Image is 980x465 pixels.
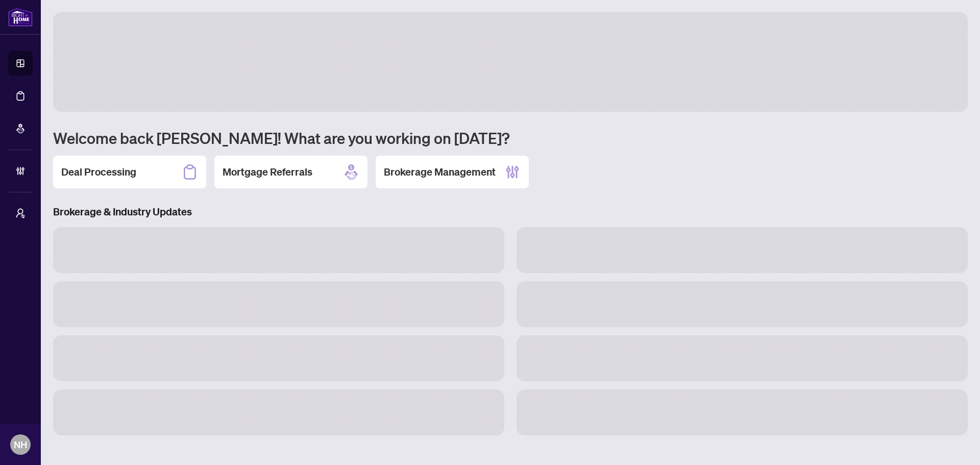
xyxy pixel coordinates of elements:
[8,8,33,27] img: logo
[53,128,968,148] h1: Welcome back [PERSON_NAME]! What are you working on [DATE]?
[53,205,968,219] h3: Brokerage & Industry Updates
[61,165,136,179] h2: Deal Processing
[15,208,26,218] span: user-switch
[223,165,312,179] h2: Mortgage Referrals
[14,437,27,452] span: NH
[384,165,496,179] h2: Brokerage Management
